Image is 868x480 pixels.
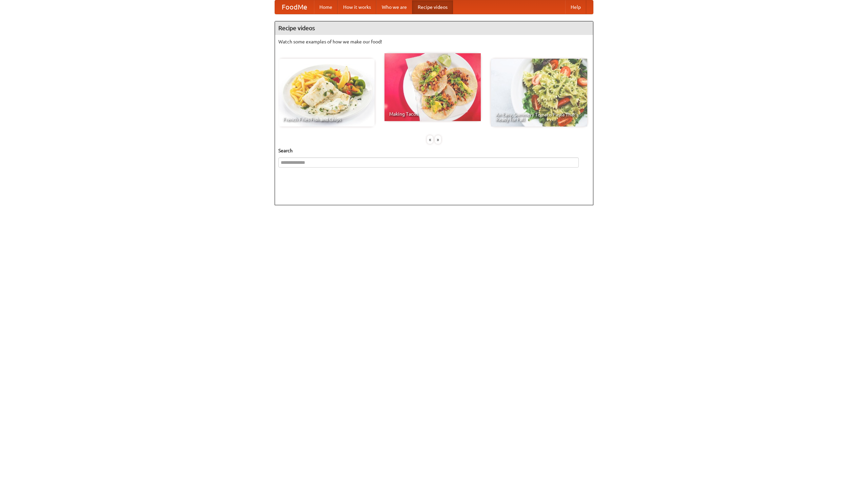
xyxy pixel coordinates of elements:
[491,59,587,127] a: An Easy, Summery Tomato Pasta That's Ready for Fall
[496,112,583,122] span: An Easy, Summery Tomato Pasta That's Ready for Fall
[338,0,376,14] a: How it works
[278,59,375,127] a: French Fries Fish and Chips
[278,38,590,45] p: Watch some examples of how we make our food!
[314,0,338,14] a: Home
[435,135,441,144] div: »
[376,0,412,14] a: Who we are
[278,147,590,154] h5: Search
[427,135,433,144] div: «
[384,53,481,121] a: Making Tacos
[565,0,586,14] a: Help
[275,0,314,14] a: FoodMe
[275,21,593,35] h4: Recipe videos
[389,112,476,116] span: Making Tacos
[412,0,453,14] a: Recipe videos
[283,117,370,122] span: French Fries Fish and Chips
